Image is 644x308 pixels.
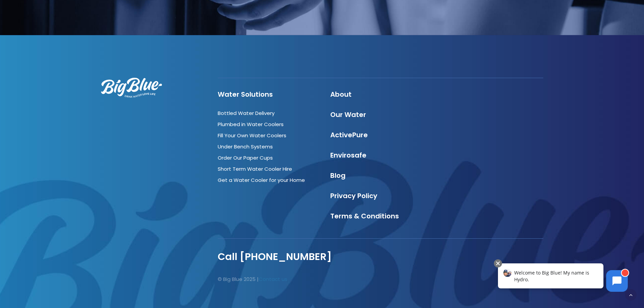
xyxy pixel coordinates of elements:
[218,154,273,161] a: Order Our Paper Cups
[330,130,368,140] a: ActivePure
[259,276,287,283] a: Contact us
[218,165,292,172] a: Short Term Water Cooler Hire
[218,110,275,117] a: Bottled Water Delivery
[491,258,635,299] iframe: Chatbot
[330,150,366,160] a: Envirosafe
[218,143,273,150] a: Under Bench Systems
[330,211,399,221] a: Terms & Conditions
[218,121,284,128] a: Plumbed in Water Coolers
[330,191,377,200] a: Privacy Policy
[330,110,366,119] a: Our Water
[330,171,345,180] a: Blog
[218,132,286,139] a: Fill Your Own Water Coolers
[218,250,332,263] a: Call [PHONE_NUMBER]
[218,275,375,284] p: © Big Blue 2025 |
[330,90,352,99] a: About
[218,176,305,184] a: Get a Water Cooler for your Home
[218,90,318,98] h4: Water Solutions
